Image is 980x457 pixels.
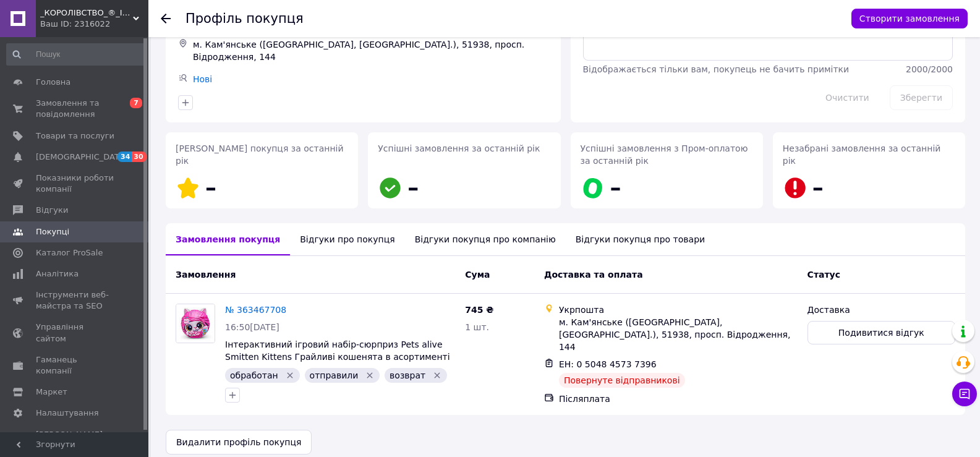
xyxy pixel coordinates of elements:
button: Створити замовлення [851,9,968,28]
span: Каталог ProSale [36,247,103,258]
svg: Видалити мітку [365,370,375,380]
span: Статус [807,270,840,280]
span: – [610,175,621,200]
input: Пошук [6,43,146,66]
a: Фото товару [176,304,215,343]
h1: Профіль покупця [185,11,304,26]
span: Замовлення та повідомлення [36,98,114,120]
a: Нові [193,74,212,84]
span: Замовлення [176,270,236,280]
span: возврат [390,370,425,380]
span: – [812,175,824,200]
span: 34 [117,152,132,162]
div: Післяплата [559,393,798,405]
span: – [205,175,216,200]
a: Інтерактивний ігровий набір-сюрприз Pets alive Smitten Kittens Грайливі кошенята в асортименті 9541 [225,340,450,374]
svg: Видалити мітку [285,370,295,380]
div: Укрпошта [559,304,798,316]
div: Відгуки про покупця [290,223,404,255]
div: Відгуки покупця про товари [566,223,715,255]
span: Товари та послуги [36,130,114,142]
span: Інструменти веб-майстра та SEO [36,289,114,312]
span: Подивитися відгук [838,327,924,339]
span: Налаштування [36,408,99,419]
svg: Видалити мітку [432,370,442,380]
span: Cума [465,270,490,280]
span: 745 ₴ [465,305,493,315]
span: Покупці [36,226,69,237]
span: Управління сайтом [36,322,114,344]
span: Маркет [36,387,67,398]
span: 16:50[DATE] [225,322,279,332]
span: 1 шт. [465,322,489,332]
span: Відгуки [36,205,68,216]
span: Головна [36,77,70,88]
button: Чат з покупцем [952,382,977,406]
div: м. Кам'янське ([GEOGRAPHIC_DATA], [GEOGRAPHIC_DATA].), 51938, просп. Відродження, 144 [190,36,551,66]
span: _КОРОЛІВСТВО_®_ІГРАШОК_ [40,7,133,19]
div: Повернуте відправникові [559,373,685,388]
span: Аналітика [36,268,79,280]
span: – [407,175,419,200]
div: Ваш ID: 2316022 [40,19,148,30]
span: [DEMOGRAPHIC_DATA] [36,152,127,163]
div: Повернутися назад [161,12,171,25]
span: Доставка та оплата [544,270,643,280]
span: 2000 / 2000 [906,64,953,74]
a: № 363467708 [225,305,286,315]
span: обработан [230,370,278,380]
span: Успішні замовлення з Пром-оплатою за останній рік [581,143,748,166]
span: Відображається тільки вам, покупець не бачить примітки [583,64,850,74]
span: ЕН: 0 5048 4573 7396 [559,359,657,369]
span: отправили [310,370,359,380]
div: м. Кам'янське ([GEOGRAPHIC_DATA], [GEOGRAPHIC_DATA].), 51938, просп. Відродження, 144 [559,316,798,353]
span: Гаманець компанії [36,354,114,377]
img: Фото товару [176,304,215,343]
span: Незабрані замовлення за останній рік [783,143,941,166]
div: Доставка [807,304,955,316]
div: Замовлення покупця [166,223,290,255]
span: Показники роботи компанії [36,173,114,195]
button: Подивитися відгук [807,321,955,344]
span: 30 [132,152,146,162]
span: Успішні замовлення за останній рік [378,143,540,153]
button: Видалити профіль покупця [166,430,312,455]
div: Відгуки покупця про компанію [405,223,566,255]
span: [PERSON_NAME] покупця за останній рік [176,143,344,166]
span: 7 [130,98,142,108]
